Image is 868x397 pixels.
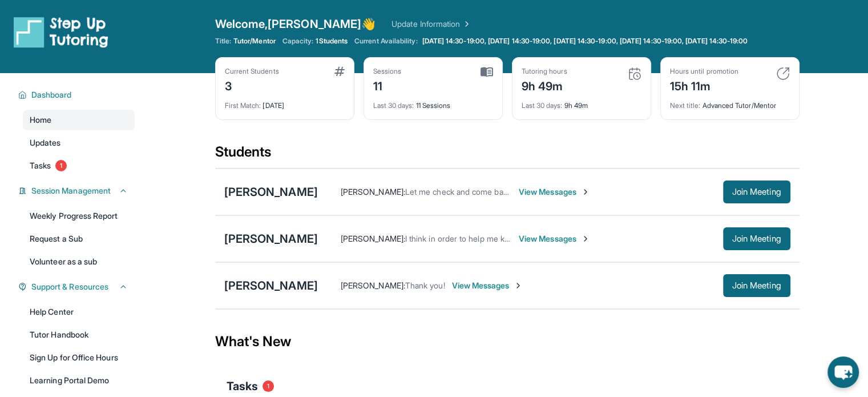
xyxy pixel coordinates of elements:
a: Home [23,110,135,130]
div: Tutoring hours [522,67,567,76]
div: 9h 49m [522,94,641,110]
span: Next title : [670,101,701,110]
span: Join Meeting [732,235,781,242]
span: Tasks [30,160,51,171]
div: Hours until promotion [670,67,738,76]
div: Sessions [373,67,402,76]
div: [DATE] [225,94,345,110]
img: Chevron-Right [514,281,523,290]
div: 11 [373,76,402,94]
a: [DATE] 14:30-19:00, [DATE] 14:30-19:00, [DATE] 14:30-19:00, [DATE] 14:30-19:00, [DATE] 14:30-19:00 [420,37,750,46]
img: card [628,67,641,81]
span: 1 [263,380,274,392]
a: Weekly Progress Report [23,206,135,226]
a: Learning Portal Demo [23,370,135,391]
div: Current Students [225,67,279,76]
span: Updates [30,137,61,149]
img: card [776,67,790,81]
span: First Match : [225,101,261,110]
div: 11 Sessions [373,94,493,110]
span: [PERSON_NAME] : [341,187,405,197]
span: [DATE] 14:30-19:00, [DATE] 14:30-19:00, [DATE] 14:30-19:00, [DATE] 14:30-19:00, [DATE] 14:30-19:00 [422,37,748,46]
span: Tasks [227,378,258,394]
span: Dashboard [31,89,72,101]
span: Welcome, [PERSON_NAME] 👋 [215,16,376,32]
a: Tutor Handbook [23,324,135,345]
span: Session Management [31,185,111,197]
span: Last 30 days : [373,101,414,110]
button: Dashboard [27,89,128,101]
a: Help Center [23,302,135,322]
button: Join Meeting [723,274,790,297]
div: [PERSON_NAME] [224,278,318,294]
a: Update Information [391,18,471,30]
div: 15h 11m [670,76,738,94]
span: Last 30 days : [522,101,563,110]
div: 9h 49m [522,76,567,94]
span: [PERSON_NAME] : [341,280,405,290]
span: Let me check and come back to you. [405,187,538,197]
div: 3 [225,76,279,94]
div: [PERSON_NAME] [224,231,318,247]
span: Join Meeting [732,282,781,289]
span: View Messages [519,233,590,244]
div: Students [215,143,800,168]
span: [PERSON_NAME] : [341,234,405,243]
a: Tasks1 [23,155,135,176]
span: Home [30,114,51,126]
img: card [334,67,345,76]
button: Join Meeting [723,181,790,203]
img: logo [14,16,108,48]
span: Capacity: [282,37,314,46]
span: Thank you! [405,280,445,290]
img: Chevron-Right [581,187,590,197]
span: Title: [215,37,231,46]
button: Join Meeting [723,227,790,250]
a: Request a Sub [23,228,135,249]
a: Volunteer as a sub [23,251,135,272]
span: Support & Resources [31,281,108,292]
button: chat-button [827,356,859,388]
button: Support & Resources [27,281,128,292]
img: Chevron-Right [581,234,590,243]
span: Join Meeting [732,189,781,195]
a: Updates [23,133,135,153]
img: Chevron Right [460,18,471,30]
span: View Messages [452,280,523,291]
div: Advanced Tutor/Mentor [670,94,790,110]
div: What's New [215,316,800,367]
span: 1 Students [316,37,348,46]
span: Tutor/Mentor [233,37,276,46]
div: [PERSON_NAME] [224,184,318,200]
span: 1 [55,160,67,171]
span: View Messages [519,186,590,198]
a: Sign Up for Office Hours [23,347,135,368]
img: card [481,67,493,77]
button: Session Management [27,185,128,197]
span: Current Availability: [354,37,417,46]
